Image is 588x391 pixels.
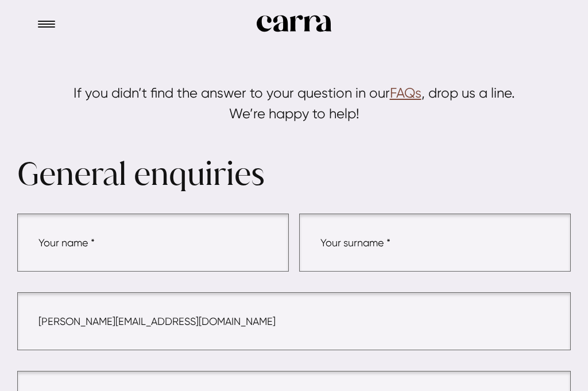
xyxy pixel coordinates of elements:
button: Menu [29,7,64,41]
a: FAQs [390,85,421,101]
input: Your surname * [299,214,571,272]
input: Your email address * [17,292,571,350]
h2: General enquiries [7,158,581,189]
input: Your name * [17,214,289,272]
p: If you didn’t find the answer to your question in our , drop us a line. We’re happy to help! [7,83,581,124]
